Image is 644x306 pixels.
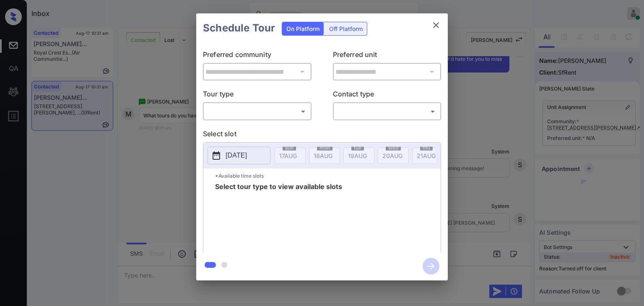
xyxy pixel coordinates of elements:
[215,169,441,183] p: *Available time slots
[203,49,312,63] p: Preferred community
[226,150,247,161] p: [DATE]
[203,129,441,142] p: Select slot
[282,22,324,35] div: On Platform
[333,89,441,102] p: Contact type
[203,89,312,102] p: Tour type
[215,183,342,250] span: Select tour type to view available slots
[333,49,441,63] p: Preferred unit
[208,147,270,164] button: [DATE]
[196,13,282,43] h2: Schedule Tour
[428,17,444,34] button: close
[325,22,367,35] div: Off Platform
